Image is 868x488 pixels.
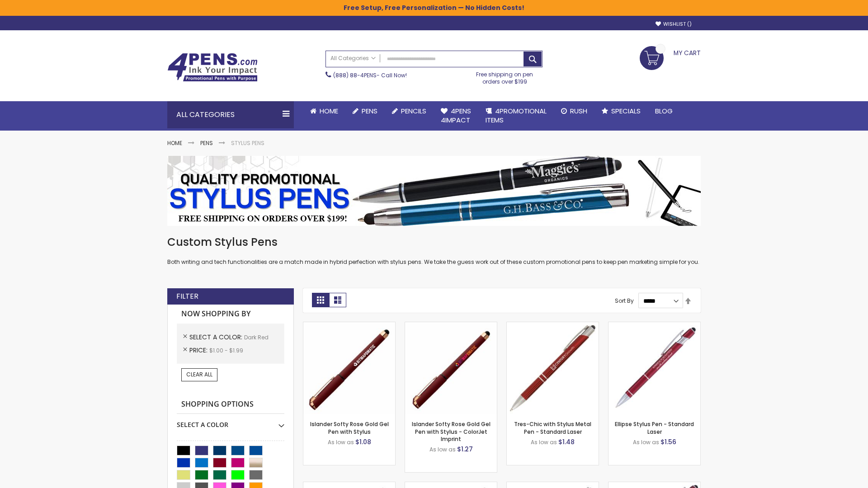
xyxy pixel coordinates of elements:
[310,420,389,435] a: Islander Softy Rose Gold Gel Pen with Stylus
[231,139,264,147] strong: Stylus Pens
[303,101,345,121] a: Home
[189,346,209,355] span: Price
[615,420,694,435] a: Ellipse Stylus Pen - Standard Laser
[405,322,497,414] img: Islander Softy Rose Gold Gel Pen with Stylus - ColorJet Imprint-Dark Red
[177,305,284,324] strong: Now Shopping by
[507,322,599,329] a: Tres-Chic with Stylus Metal Pen - Standard Laser-Dark Red
[429,446,456,453] span: As low as
[412,420,491,442] a: Islander Softy Rose Gold Gel Pen with Stylus - ColorJet Imprint
[570,106,587,116] span: Rush
[328,438,354,446] span: As low as
[186,371,212,378] span: Clear All
[401,106,426,116] span: Pencils
[609,322,700,414] img: Ellipse Stylus Pen - Standard Laser-Dark Red
[615,297,634,305] label: Sort By
[176,291,198,301] strong: Filter
[609,322,700,329] a: Ellipse Stylus Pen - Standard Laser-Dark Red
[330,55,376,62] span: All Categories
[656,21,692,28] a: Wishlist
[333,71,407,79] span: - Call Now!
[554,101,594,121] a: Rush
[189,333,244,342] span: Select A Color
[177,414,284,429] div: Select A Color
[326,51,380,66] a: All Categories
[303,322,395,329] a: Islander Softy Rose Gold Gel Pen with Stylus-Dark Red
[558,437,575,446] span: $1.48
[514,420,591,435] a: Tres-Chic with Stylus Metal Pen - Standard Laser
[345,101,385,121] a: Pens
[441,106,471,125] span: 4Pens 4impact
[655,106,673,116] span: Blog
[405,322,497,329] a: Islander Softy Rose Gold Gel Pen with Stylus - ColorJet Imprint-Dark Red
[244,333,269,341] span: Dark Red
[167,53,258,82] img: 4Pens Custom Pens and Promotional Products
[181,368,217,381] a: Clear All
[478,101,554,131] a: 4PROMOTIONALITEMS
[633,438,659,446] span: As low as
[660,437,676,446] span: $1.56
[648,101,680,121] a: Blog
[167,101,294,128] div: All Categories
[209,347,243,354] span: $1.00 - $1.99
[594,101,648,121] a: Specials
[507,322,599,414] img: Tres-Chic with Stylus Metal Pen - Standard Laser-Dark Red
[167,235,701,266] div: Both writing and tech functionalities are a match made in hybrid perfection with stylus pens. We ...
[303,322,395,414] img: Islander Softy Rose Gold Gel Pen with Stylus-Dark Red
[200,139,213,147] a: Pens
[333,71,377,79] a: (888) 88-4PENS
[167,139,182,147] a: Home
[167,156,701,226] img: Stylus Pens
[177,395,284,414] strong: Shopping Options
[385,101,434,121] a: Pencils
[457,445,473,454] span: $1.27
[486,106,547,125] span: 4PROMOTIONAL ITEMS
[362,106,377,116] span: Pens
[320,106,338,116] span: Home
[312,293,329,307] strong: Grid
[467,67,543,85] div: Free shipping on pen orders over $199
[167,235,701,249] h1: Custom Stylus Pens
[531,438,557,446] span: As low as
[434,101,478,131] a: 4Pens4impact
[355,437,371,446] span: $1.08
[611,106,641,116] span: Specials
